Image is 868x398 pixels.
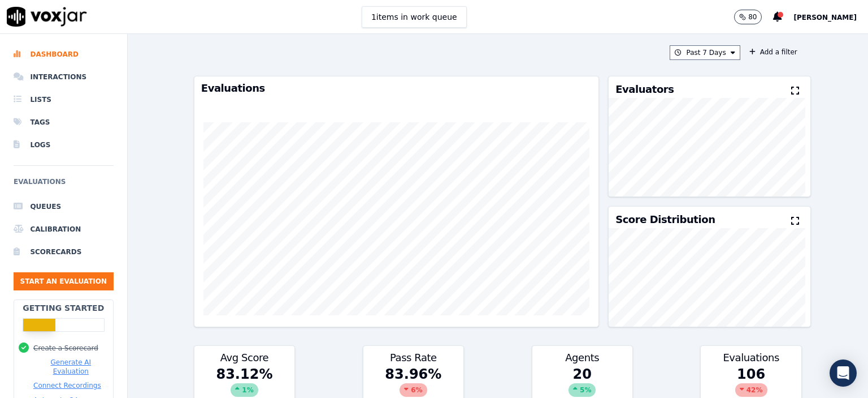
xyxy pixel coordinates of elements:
button: Create a Scorecard [33,344,98,353]
span: [PERSON_NAME] [793,14,857,22]
button: Past 7 Days [670,45,740,60]
button: Connect Recordings [33,381,101,390]
a: Lists [14,88,114,111]
a: Queues [14,195,114,218]
button: [PERSON_NAME] [793,10,868,24]
button: Generate AI Evaluation [33,358,108,376]
h3: Evaluations [708,353,794,363]
button: 1items in work queue [362,6,467,28]
div: Open Intercom Messenger [830,360,857,387]
h3: Avg Score [201,353,288,363]
div: 42 % [735,383,767,397]
h3: Agents [539,353,626,363]
h3: Evaluators [615,84,674,95]
div: 5 % [568,383,596,397]
a: Scorecards [14,241,114,263]
a: Logs [14,134,114,156]
h3: Score Distribution [615,215,715,225]
button: 80 [734,10,762,24]
h3: Pass Rate [370,353,457,363]
a: Tags [14,111,114,134]
img: voxjar logo [7,7,87,27]
h3: Evaluations [201,83,592,93]
div: 6 % [400,383,427,397]
button: Start an Evaluation [14,272,114,290]
p: 80 [748,12,757,22]
button: 80 [734,10,773,24]
h6: Evaluations [14,175,114,195]
h2: Getting Started [23,302,104,314]
button: Add a filter [745,45,802,59]
a: Calibration [14,218,114,241]
div: 1 % [231,383,258,397]
a: Interactions [14,66,114,88]
a: Dashboard [14,43,114,66]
